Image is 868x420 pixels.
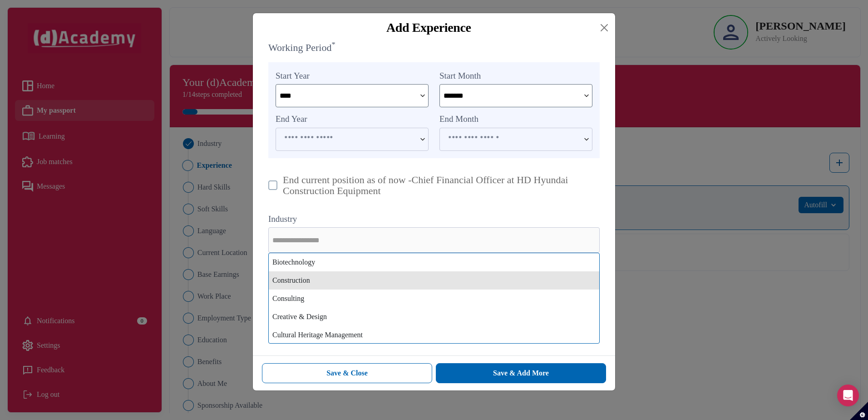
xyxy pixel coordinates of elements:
button: Save & Add More [436,363,606,383]
button: Close [597,20,612,35]
p: End current position as of now - Chief Financial Officer at HD Hyundai Construction Equipment [283,175,600,196]
div: Biotechnology [269,253,599,271]
label: Working Period [268,40,600,55]
label: Start Month [439,70,592,83]
div: Cultural Heritage Management [269,326,599,344]
img: ... [581,128,592,150]
div: Consulting [269,290,599,308]
div: Save & Close [326,368,368,379]
button: Save & Close [262,363,432,383]
label: End Month [439,113,592,126]
img: uncheck [268,180,277,190]
div: Construction [269,271,599,290]
img: ... [417,85,428,107]
img: ... [581,85,592,107]
img: ... [417,128,428,150]
div: Add Experience [260,20,597,35]
button: Set cookie preferences [850,402,868,420]
div: Open Intercom Messenger [837,385,859,406]
div: Save & Add More [493,368,549,379]
label: Industry [268,213,600,226]
label: End Year [276,113,429,126]
div: Creative & Design [269,308,599,326]
label: Start Year [276,70,429,83]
